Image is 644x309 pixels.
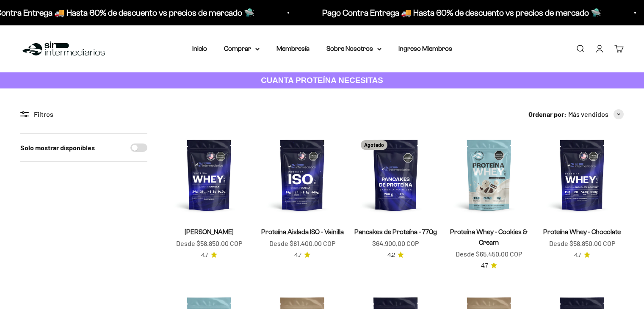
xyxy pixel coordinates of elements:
span: 4.7 [481,261,488,270]
sale-price: Desde $58.850,00 COP [176,238,242,249]
a: 4.24.2 de 5.0 estrellas [387,251,404,260]
a: 4.74.7 de 5.0 estrellas [201,251,217,260]
div: Filtros [20,109,147,120]
sale-price: Desde $81.400,00 COP [269,238,335,249]
span: 4.2 [387,251,395,260]
summary: Sobre Nosotros [326,43,381,54]
span: 4.7 [201,251,208,260]
a: Pancakes de Proteína - 770g [354,228,437,235]
span: 4.7 [574,251,581,260]
a: 4.74.7 de 5.0 estrellas [481,261,497,270]
a: Ingreso Miembros [398,45,452,52]
strong: CUANTA PROTEÍNA NECESITAS [261,76,383,85]
a: Proteína Whey - Cookies & Cream [450,228,528,246]
button: Más vendidos [568,109,624,120]
label: Solo mostrar disponibles [20,142,95,153]
a: Proteína Aislada ISO - Vainilla [261,228,344,235]
a: Proteína Whey - Chocolate [543,228,621,235]
span: Ordenar por: [528,109,567,120]
sale-price: $64.900,00 COP [372,238,419,249]
a: Inicio [192,45,207,52]
span: Más vendidos [568,109,608,120]
span: 4.7 [294,251,301,260]
sale-price: Desde $65.450,00 COP [456,248,522,259]
a: 4.74.7 de 5.0 estrellas [574,251,590,260]
summary: Comprar [224,43,260,54]
a: [PERSON_NAME] [185,228,234,235]
a: 4.74.7 de 5.0 estrellas [294,251,310,260]
p: Pago Contra Entrega 🚚 Hasta 60% de descuento vs precios de mercado 🛸 [314,6,593,19]
a: Membresía [276,45,310,52]
sale-price: Desde $58.850,00 COP [549,238,615,249]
